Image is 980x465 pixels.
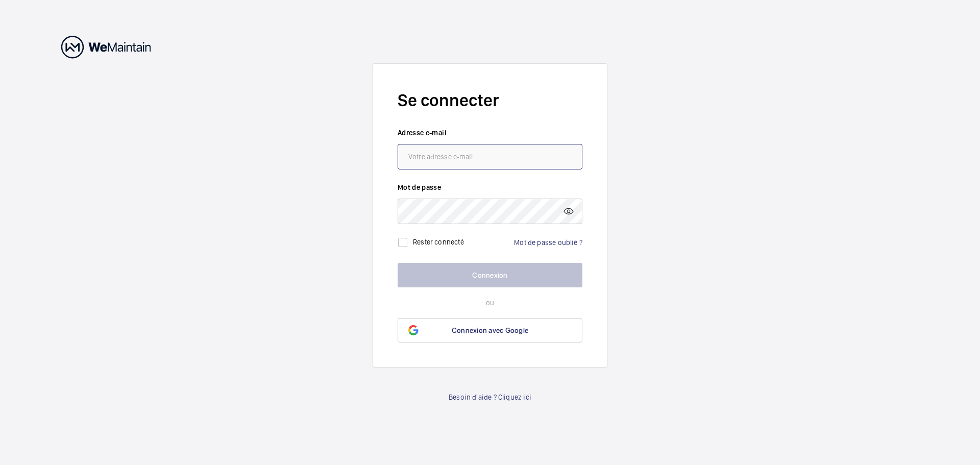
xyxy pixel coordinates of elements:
[398,263,582,287] button: Connexion
[514,238,582,247] a: Mot de passe oublié ?
[398,88,582,112] h2: Se connecter
[413,237,464,246] label: Rester connecté
[398,128,582,138] label: Adresse e-mail
[398,182,582,192] label: Mot de passe
[398,144,582,169] input: Votre adresse e-mail
[452,326,528,334] span: Connexion avec Google
[398,298,582,308] p: ou
[449,392,531,402] a: Besoin d'aide ? Cliquez ici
